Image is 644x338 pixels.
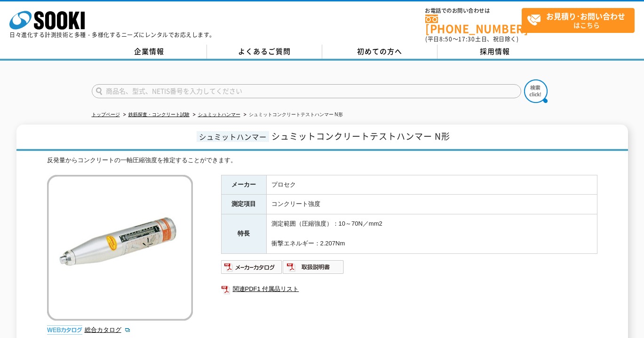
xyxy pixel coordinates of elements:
img: 取扱説明書 [283,259,344,275]
a: トップページ [92,112,120,117]
a: メーカーカタログ [221,266,283,273]
strong: お見積り･お問い合わせ [546,10,625,22]
a: 取扱説明書 [283,266,344,273]
span: 8:50 [439,35,453,43]
a: お見積り･お問い合わせはこちら [522,8,635,33]
td: コンクリート強度 [266,195,597,214]
span: シュミットコンクリートテストハンマー N形 [271,130,450,142]
td: プロセク [266,175,597,195]
img: シュミットコンクリートテストハンマー N形 [47,175,193,321]
a: 初めての方へ [322,45,437,59]
a: 採用情報 [437,45,553,59]
a: 関連PDF1 付属品リスト [221,283,597,295]
span: 初めての方へ [357,46,402,56]
span: シュミットハンマー [197,131,269,142]
td: 測定範囲（圧縮強度）：10～70N／mm2 衝撃エネルギー：2.207Nm [266,214,597,253]
a: 鉄筋探査・コンクリート試験 [128,112,190,117]
p: 日々進化する計測技術と多種・多様化するニーズにレンタルでお応えします。 [9,32,215,38]
div: 反発量からコンクリートの一軸圧縮強度を推定することができます。 [47,156,597,165]
input: 商品名、型式、NETIS番号を入力してください [92,84,521,98]
th: メーカー [221,175,266,195]
a: シュミットハンマー [198,112,240,117]
img: webカタログ [47,325,82,335]
th: 特長 [221,214,266,253]
li: シュミットコンクリートテストハンマー N形 [242,110,343,120]
a: 総合カタログ [85,326,131,333]
img: メーカーカタログ [221,259,283,275]
span: (平日 ～ 土日、祝日除く) [425,35,518,43]
a: よくあるご質問 [207,45,322,59]
span: お電話でのお問い合わせは [425,8,522,14]
img: btn_search.png [524,79,548,103]
th: 測定項目 [221,195,266,214]
span: 17:30 [458,35,475,43]
span: はこちら [527,8,634,32]
a: [PHONE_NUMBER] [425,15,522,34]
a: 企業情報 [92,45,207,59]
